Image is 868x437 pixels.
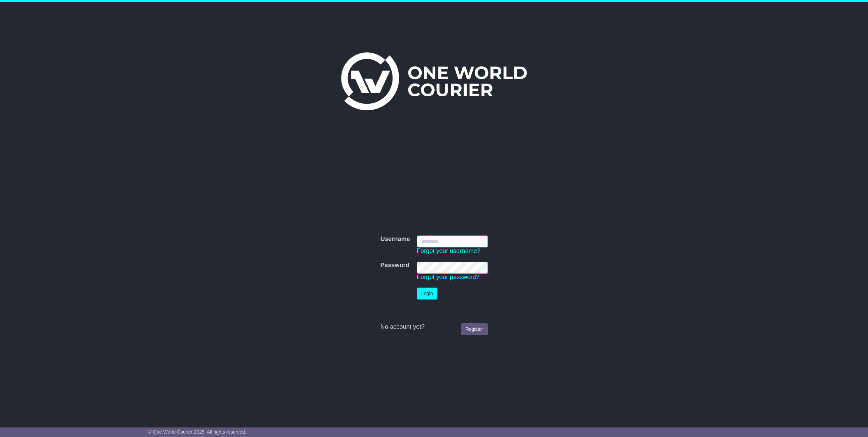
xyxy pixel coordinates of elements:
[341,52,527,110] img: One World
[380,236,410,243] label: Username
[417,247,481,254] a: Forgot your username?
[148,429,246,435] span: © One World Courier 2025. All rights reserved.
[417,288,437,300] button: Login
[380,262,409,269] label: Password
[417,274,480,280] a: Forgot your password?
[380,323,487,331] div: No account yet?
[461,323,487,335] a: Register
